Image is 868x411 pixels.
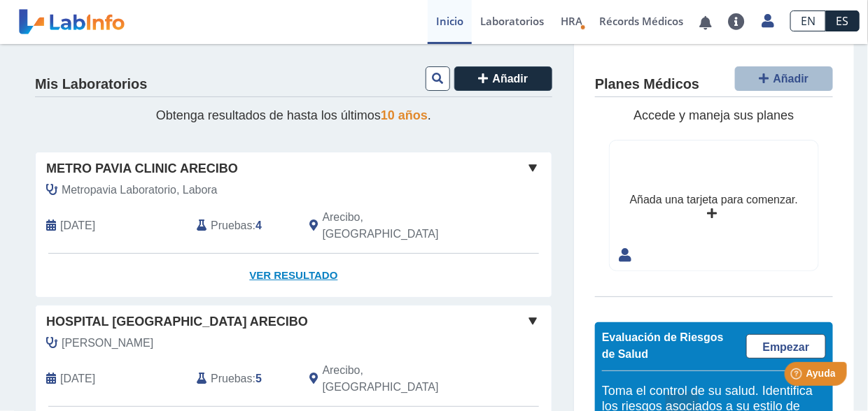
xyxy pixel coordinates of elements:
div: Añada una tarjeta para comenzar. [630,192,798,208]
b: 4 [255,219,262,231]
button: Añadir [735,66,833,91]
span: HRA [561,14,582,28]
a: EN [790,10,826,31]
b: 5 [255,373,262,384]
span: Arecibo, PR [323,209,477,243]
span: 2025-09-29 [60,217,95,234]
span: Arecibo, PR [323,362,477,396]
span: Evaluación de Riesgos de Salud [602,331,724,360]
button: Añadir [454,66,552,91]
h4: Mis Laboratorios [35,76,147,93]
span: 2025-09-28 [60,370,95,387]
span: Metropavia Laboratorio, Labora [62,182,218,199]
span: Obtenga resultados de hasta los últimos . [156,108,431,122]
a: Empezar [746,334,826,359]
span: Torres Rodriguez, Mario [62,335,153,352]
span: Añadir [493,73,528,85]
span: Pruebas [211,370,252,387]
span: Metro Pavia Clinic Arecibo [46,159,238,178]
div: : [186,362,299,396]
div: : [186,209,299,243]
span: Hospital [GEOGRAPHIC_DATA] Arecibo [46,312,308,331]
a: ES [826,10,860,31]
h4: Planes Médicos [595,76,699,93]
span: Empezar [763,341,810,353]
span: Accede y maneja sus planes [633,108,794,122]
a: Ver Resultado [36,254,552,298]
span: Pruebas [211,217,252,234]
span: Añadir [773,73,809,85]
span: 10 años [381,108,428,122]
iframe: Help widget launcher [743,356,853,396]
